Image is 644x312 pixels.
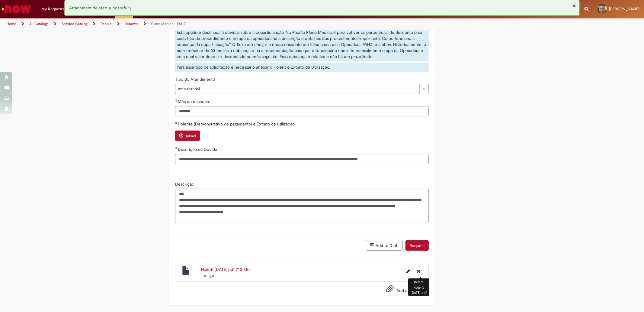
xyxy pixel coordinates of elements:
[175,76,216,82] span: Tipo do Atendimento
[1,3,32,15] img: ServiceNow
[29,21,49,26] a: All Catalogs
[201,273,214,278] span: 1m ago
[175,189,429,223] textarea: Descrição
[175,147,178,149] span: Required Filled
[609,6,639,11] span: [PERSON_NAME]
[175,28,429,61] div: Esta opção é destinada à dúvidas sobre a coparticipação. No Padrão Plano Médico é possível ver os...
[384,283,395,297] button: Add attachments
[396,288,429,294] span: Add attachments
[572,3,576,8] button: Close Notification
[41,6,64,12] span: My Requests
[125,21,138,26] a: Benefits
[175,181,195,187] span: Descrição
[175,122,178,124] span: Required
[178,147,218,152] span: Read only - Descrição da Dúvida
[175,154,429,164] input: Descrição da Dúvida
[408,278,429,296] div: Delete Holerit [DATE].pdf
[7,21,16,26] a: Home
[5,18,425,30] ul: Page breadcrumbs
[69,5,132,11] span: Attachment deleted successfully
[175,106,429,116] input: Mês do desconto
[175,99,178,102] span: Required Filled
[178,121,296,127] span: Read only - Holerite (Demonstrativo de pagamento) e Extrato de utilização
[178,99,212,104] span: Mês do desconto
[184,134,196,138] small: Upload
[175,131,200,141] button: Upload Attachment for Holerite (Demonstrativo de pagamento) e Extrato de utilização Required
[175,63,429,72] div: Para esse tipo de solicitação é necessário anexar o Holerit e Extrato de Utilização.
[405,240,429,251] button: Request
[366,240,403,251] button: Add to Draft
[101,21,112,26] a: People
[178,84,416,94] span: Ambulatorial
[201,267,250,272] a: Holerit [DATE].pdf (7.3 KB)
[403,266,414,276] button: Edit file name Holerit Julho 2025.pdf
[151,21,186,26] a: Plano Médico - FAHZ
[413,266,424,276] button: Delete Holerit Julho 2025.pdf
[62,21,88,26] a: Service Catalog
[201,273,214,278] time: 28/08/2025 11:52:57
